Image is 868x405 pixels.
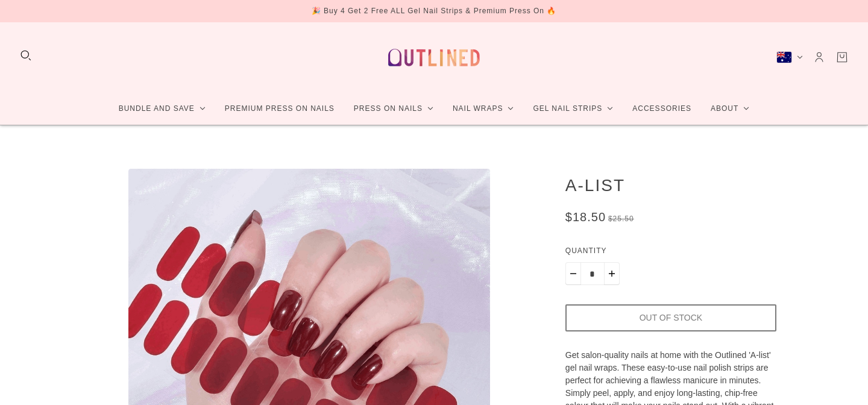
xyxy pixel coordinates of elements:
div: 🎉 Buy 4 Get 2 Free ALL Gel Nail Strips & Premium Press On 🔥 [312,5,557,17]
a: Outlined [381,32,487,83]
button: Minus [565,262,581,285]
h1: A-list [565,175,776,195]
a: Gel Nail Strips [523,93,623,125]
button: Australia [776,51,803,63]
button: Out of stock [565,304,776,331]
span: $25.50 [608,215,634,223]
a: Premium Press On Nails [215,93,344,125]
a: Cart [835,51,849,64]
a: Nail Wraps [443,93,524,125]
a: About [701,93,759,125]
a: Press On Nails [344,93,443,125]
button: Plus [604,262,620,285]
button: Search [19,49,33,62]
label: Quantity [565,245,776,262]
a: Account [813,51,826,64]
a: Accessories [623,93,701,125]
a: Bundle and Save [109,93,215,125]
span: $18.50 [565,210,606,224]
